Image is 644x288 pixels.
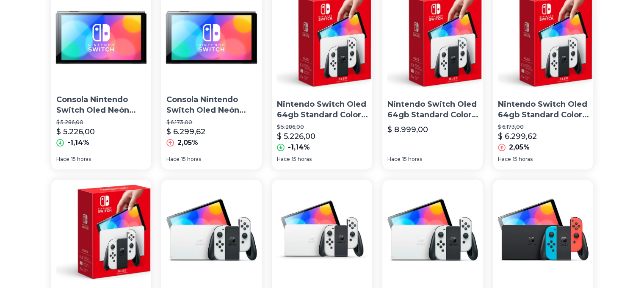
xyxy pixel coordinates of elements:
img: Nintendo Switch Oled 64gb Blanco [161,180,262,280]
span: Hace [56,156,69,163]
p: $ 5.226,00 [277,130,315,142]
p: $ 6.173,00 [166,119,257,126]
img: Nintendo Switch Oled 64gb Standard Color Blanco Y Negro Color Blanco/negro [51,180,156,285]
p: Consola Nintendo Switch Oled Neón 64gb 4gb Ram Portátil Color Neon Rojo & Neon Azul [56,94,146,116]
span: 15 horas [402,156,422,163]
span: 15 horas [181,156,201,163]
p: $ 6.173,00 [498,124,593,130]
img: Nintendo Switch Oled 64gb Blanco [382,180,483,280]
p: -1,14% [288,142,310,152]
p: $ 5.226,00 [56,126,95,138]
p: $ 6.299,62 [166,126,205,138]
img: Nintendo Switch Oled 64gb Standard Color Blanco Y Negro [272,180,372,280]
span: 15 horas [71,156,91,163]
p: $ 5.286,00 [277,124,372,130]
span: Hace [387,156,401,163]
span: 15 horas [292,156,312,163]
p: Nintendo Switch Oled 64gb Standard Color [PERSON_NAME] Y Negro Color [PERSON_NAME]/negro [277,99,372,120]
p: Nintendo Switch Oled 64gb Standard Color [PERSON_NAME] Y Negro Color [PERSON_NAME]/negro [498,99,593,120]
p: 2,05% [509,142,530,152]
p: -1,14% [67,138,89,148]
p: $ 5.286,00 [56,119,146,126]
p: Consola Nintendo Switch Oled Neón 64gb 4gb Ram Portátil Color Neon Rojo & Neon Azul [166,94,257,116]
p: Nintendo Switch Oled 64gb Standard Color [PERSON_NAME] Y Negro Color [PERSON_NAME]/negro [387,99,482,120]
span: Hace [277,156,290,163]
span: Hace [166,156,180,163]
p: 2,05% [177,138,198,148]
p: $ 8.999,00 [387,124,428,136]
p: $ 6.299,62 [498,130,537,142]
span: Hace [498,156,511,163]
img: Nintendo Switch Oled 64gb Neon Azul / Rojo [493,180,593,280]
span: 15 horas [513,156,533,163]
